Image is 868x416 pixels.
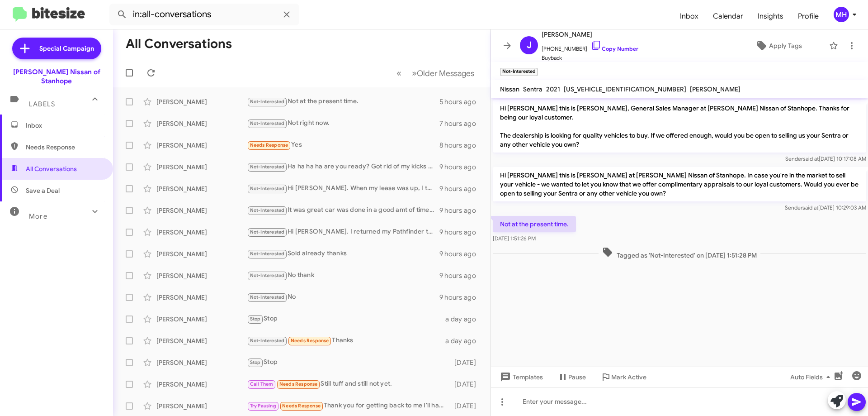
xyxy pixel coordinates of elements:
[109,4,299,25] input: Search
[611,369,646,385] span: Mark Active
[247,292,439,302] div: No
[247,205,439,215] div: It was great car was done in a good amt of time [PERSON_NAME] was great keeping me up to date whe...
[250,207,285,213] span: Not-Interested
[126,37,232,51] h1: All Conversations
[156,380,247,389] div: [PERSON_NAME]
[156,402,247,411] div: [PERSON_NAME]
[26,186,60,195] span: Save a Deal
[29,100,55,108] span: Labels
[493,216,576,232] p: Not at the present time.
[834,7,849,22] div: MH
[750,3,791,29] a: Insights
[493,167,866,201] p: Hi [PERSON_NAME] this is [PERSON_NAME] at [PERSON_NAME] Nissan of Stanhope. In case you're in the...
[247,227,439,237] div: Hi [PERSON_NAME]. I returned my Pathfinder to [GEOGRAPHIC_DATA] over a year ago. I now have a 4Ru...
[412,67,417,79] span: »
[706,3,750,29] a: Calendar
[439,97,483,106] div: 5 hours ago
[500,85,519,93] span: Nissan
[247,379,450,389] div: Still tuff and still not yet.
[439,206,483,215] div: 9 hours ago
[790,369,834,385] span: Auto Fields
[392,64,480,82] nav: Page navigation example
[156,271,247,280] div: [PERSON_NAME]
[247,314,445,324] div: Stop
[593,369,654,385] button: Mark Active
[291,338,329,344] span: Needs Response
[673,3,706,29] a: Inbox
[12,38,101,59] a: Special Campaign
[156,228,247,237] div: [PERSON_NAME]
[247,183,439,194] div: Hi [PERSON_NAME]. When my lease was up, I turned the rogue back in.
[156,293,247,302] div: [PERSON_NAME]
[439,141,483,150] div: 8 hours ago
[523,85,542,93] span: Sentra
[250,273,285,278] span: Not-Interested
[500,68,538,76] small: Not-Interested
[250,120,285,126] span: Not-Interested
[550,369,593,385] button: Pause
[26,164,77,173] span: All Conversations
[491,369,550,385] button: Templates
[568,369,586,385] span: Pause
[417,68,474,78] span: Older Messages
[247,140,439,150] div: Yes
[542,53,638,62] span: Buyback
[247,96,439,107] div: Not at the present time.
[39,44,94,53] span: Special Campaign
[250,381,274,387] span: Call Them
[445,336,483,345] div: a day ago
[450,358,483,367] div: [DATE]
[250,142,288,148] span: Needs Response
[791,3,826,29] a: Profile
[439,271,483,280] div: 9 hours ago
[564,85,686,93] span: [US_VEHICLE_IDENTIFICATION_NUMBER]
[439,228,483,237] div: 9 hours ago
[803,155,819,162] span: said at
[282,403,321,409] span: Needs Response
[542,29,638,40] span: [PERSON_NAME]
[156,249,247,258] div: [PERSON_NAME]
[156,206,247,215] div: [PERSON_NAME]
[546,85,560,93] span: 2021
[439,293,483,302] div: 9 hours ago
[406,64,480,82] button: Next
[690,85,741,93] span: [PERSON_NAME]
[250,316,261,322] span: Stop
[591,45,638,52] a: Copy Number
[26,143,103,152] span: Needs Response
[247,118,439,129] div: Not right now.
[439,119,483,128] div: 7 hours ago
[396,67,401,79] span: «
[247,401,450,411] div: Thank you for getting back to me I'll have to pass up on the vehicle, like I had stated the most ...
[439,184,483,193] div: 9 hours ago
[250,164,285,170] span: Not-Interested
[785,155,866,162] span: Sender [DATE] 10:17:08 AM
[247,270,439,281] div: No thank
[542,40,638,53] span: [PHONE_NUMBER]
[527,38,532,53] span: J
[156,163,247,172] div: [PERSON_NAME]
[247,249,439,259] div: Sold already thanks
[445,315,483,324] div: a day ago
[156,315,247,324] div: [PERSON_NAME]
[247,162,439,172] div: Ha ha ha ha are you ready? Got rid of my kicks and got another car.
[498,369,543,385] span: Templates
[250,186,285,191] span: Not-Interested
[391,64,407,82] button: Previous
[439,163,483,172] div: 9 hours ago
[599,247,760,260] span: Tagged as 'Not-Interested' on [DATE] 1:51:28 PM
[250,403,276,409] span: Try Pausing
[156,184,247,193] div: [PERSON_NAME]
[450,402,483,411] div: [DATE]
[439,249,483,258] div: 9 hours ago
[785,204,866,211] span: Sender [DATE] 10:29:03 AM
[250,294,285,300] span: Not-Interested
[156,119,247,128] div: [PERSON_NAME]
[250,359,261,365] span: Stop
[156,358,247,367] div: [PERSON_NAME]
[156,141,247,150] div: [PERSON_NAME]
